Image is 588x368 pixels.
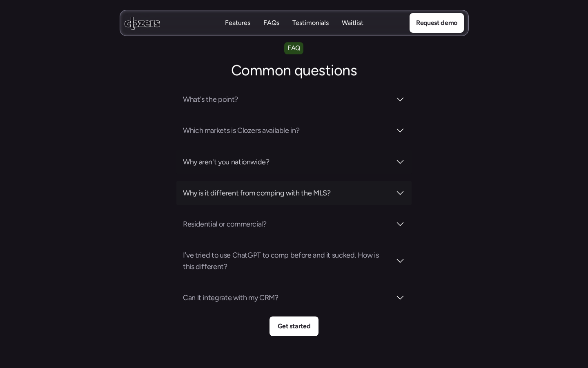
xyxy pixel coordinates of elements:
p: FAQs [263,18,279,27]
p: Testimonials [292,18,329,27]
h3: Why is it different from comping with the MLS? [183,187,391,199]
h3: What's the point? [183,94,391,105]
a: Request demo [409,13,463,33]
a: Get started [269,316,318,336]
p: FAQs [263,27,279,36]
h3: Can it integrate with my CRM? [183,292,391,303]
h2: Common questions [155,61,433,81]
a: FeaturesFeatures [225,18,250,28]
p: Features [225,18,250,27]
p: Waitlist [342,18,363,27]
h3: Which markets is Clozers available in? [183,125,391,136]
h3: Residential or commercial? [183,218,391,230]
p: Waitlist [342,27,363,36]
a: TestimonialsTestimonials [292,18,329,28]
h3: I've tried to use ChatGPT to comp before and it sucked. How is this different? [183,249,391,272]
a: WaitlistWaitlist [342,18,363,28]
p: FAQ [287,43,300,54]
p: Features [225,27,250,36]
p: Testimonials [292,27,329,36]
h3: Why aren't you nationwide? [183,156,391,168]
p: Get started [278,321,310,332]
a: FAQsFAQs [263,18,279,28]
p: Request demo [416,18,457,28]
